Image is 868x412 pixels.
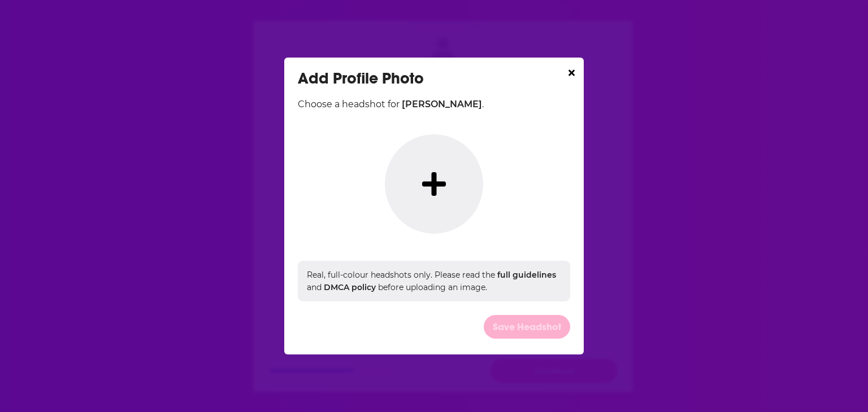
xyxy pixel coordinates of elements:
[298,261,570,301] div: Real, full-colour headshots only. Please read the and before uploading an image.
[324,282,376,292] a: DMCA policy
[497,270,556,280] a: full guidelines
[298,69,570,88] div: Add Profile Photo
[484,315,570,338] button: Save Headshot
[385,99,484,109] span: for .
[298,96,570,113] div: Choose a headshot
[402,99,482,109] span: [PERSON_NAME]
